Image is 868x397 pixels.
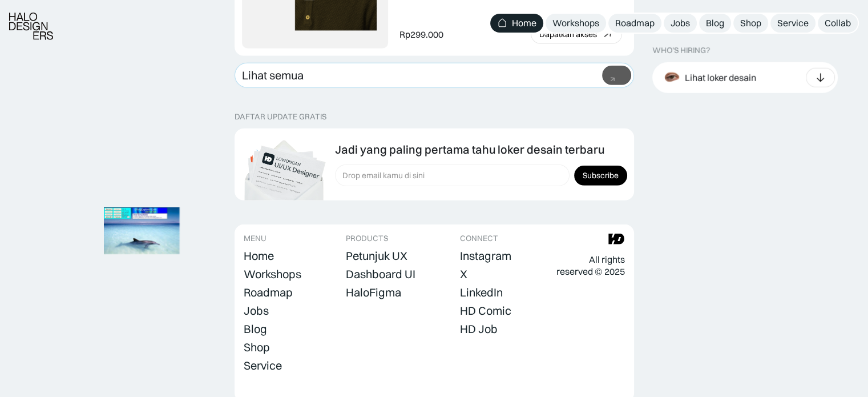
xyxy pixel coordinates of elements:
a: Lihat semua [235,63,634,88]
div: HD Job [460,322,498,336]
div: Dashboard UI [346,267,415,281]
a: Blog [699,14,731,33]
a: HaloFigma [346,284,401,300]
div: HD Comic [460,304,511,318]
div: Home [512,17,536,29]
div: Blog [244,322,267,336]
div: Roadmap [615,17,655,29]
div: All rights reserved © 2025 [556,254,624,278]
a: HD Job [460,321,498,337]
input: Subscribe [574,166,627,186]
a: Blog [244,321,267,337]
div: Dapatkan akses [539,30,597,39]
div: Jadi yang paling pertama tahu loker desain terbaru [335,143,604,157]
a: Shop [733,14,768,33]
a: Jobs [664,14,697,33]
input: Drop email kamu di sini [335,165,570,186]
div: DAFTAR UPDATE GRATIS [235,112,326,122]
a: Petunjuk UX [346,248,407,264]
div: Workshops [244,267,301,281]
div: Instagram [460,249,511,263]
a: Roadmap [608,14,661,33]
a: Shop [244,339,270,355]
a: Dashboard UI [346,266,415,282]
div: Petunjuk UX [346,249,407,263]
a: Dapatkan akses [531,25,622,44]
div: Jobs [244,304,269,318]
div: Shop [244,340,270,354]
div: CONNECT [460,234,498,243]
div: Service [244,359,282,372]
div: Lihat loker desain [685,71,756,83]
a: Workshops [244,266,301,282]
a: HD Comic [460,303,511,319]
div: HaloFigma [346,286,401,299]
div: Collab [825,17,851,29]
a: Collab [818,14,858,33]
a: LinkedIn [460,284,503,300]
a: Home [244,248,274,264]
a: Service [244,358,282,374]
a: Service [770,14,815,33]
div: WHO’S HIRING? [652,46,710,55]
div: Service [777,17,809,29]
div: Roadmap [244,286,293,299]
div: Lihat semua [242,69,304,82]
a: Roadmap [244,284,293,300]
div: Rp299.000 [399,29,443,41]
div: PRODUCTS [346,234,388,243]
a: X [460,266,467,282]
div: Workshops [552,17,599,29]
div: Blog [706,17,724,29]
div: Jobs [671,17,690,29]
a: Home [490,14,543,33]
div: LinkedIn [460,286,503,299]
div: Shop [740,17,761,29]
form: Form Subscription [335,165,627,186]
a: Instagram [460,248,511,264]
a: Workshops [546,14,606,33]
div: X [460,267,467,281]
a: Jobs [244,303,269,319]
div: MENU [244,234,267,243]
div: Home [244,249,274,263]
